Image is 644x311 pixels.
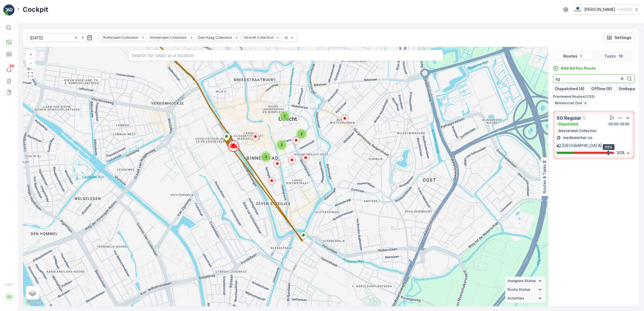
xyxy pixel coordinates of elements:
button: [PERSON_NAME](+02:00) [574,4,640,15]
span: Activities [507,296,524,301]
div: Rotterdam Collection [101,35,139,40]
div: Utrecht Collection [242,35,275,40]
div: 3 [260,151,271,162]
div: Amsterdam Collection [148,35,188,40]
p: 18 [618,54,623,58]
p: Dispatched [558,122,579,126]
p: 99 [10,64,14,68]
summary: Assignee Status [505,277,545,285]
a: Open this area in Google Maps (opens a new window) [24,299,43,306]
p: Offline (9) [591,86,612,92]
span: v 1.52.1 [3,283,15,286]
input: Search for tasks or a location [128,50,443,61]
span: Route Status [507,287,530,292]
p: medewerker-os [562,135,593,140]
input: Search Routes [553,74,635,83]
p: Dispatched (4) [555,86,584,92]
p: [PERSON_NAME] [584,7,615,12]
button: Offline (9) [589,85,614,92]
p: Tasks [604,53,616,59]
p: Cockpit [23,5,48,14]
img: Google [24,299,43,306]
div: 88% [603,144,614,150]
span: 2 [281,143,283,147]
p: Add Ad Hoc Route [561,65,596,71]
span: + [30,52,32,57]
a: 99 [3,64,15,76]
summary: Activities [505,294,545,303]
div: 2 [296,128,307,140]
p: 30 % [616,150,625,156]
p: SG Regular [557,115,581,121]
span: 2 [301,132,303,136]
a: Layers [26,287,39,299]
button: Settings [603,33,635,42]
div: SS [5,292,14,301]
p: Routes & Tasks [542,164,547,193]
p: Amsterdam Collection [558,129,597,133]
p: Previewed Routes ( 1 / 32 ) [553,94,635,99]
span: Assignee Status [507,279,536,283]
p: ( +02:00 ) [618,7,632,12]
div: Help Tooltip Icon [582,116,587,120]
div: Den Haag Collection [196,35,233,40]
a: Add Ad Hoc Route [553,65,596,71]
div: Remove Den Haag Collection [233,35,240,40]
div: Remove Rotterdam Collection [140,35,146,40]
img: logo [3,4,15,16]
span: Binnenstad Zuid [555,101,582,105]
span: 2 [284,114,286,118]
button: SS [3,287,15,307]
p: 05:00-19:00 [608,122,630,126]
button: Dispatched (4) [553,85,587,92]
p: Settings [614,35,631,40]
input: dd/mm/yyyy [28,33,95,42]
img: basis-logo_rgb2x.png [574,6,582,13]
a: Zoom Out [26,59,35,67]
span: 3 [265,155,267,159]
p: Routes [563,53,577,59]
div: Remove Utrecht Collection [275,35,281,40]
div: 2 [276,139,287,151]
a: Zoom In [26,50,35,59]
summary: Route Status [505,285,545,294]
p: [GEOGRAPHIC_DATA] [562,143,602,148]
div: 2 [279,110,290,122]
p: 1 [580,54,582,58]
span: − [30,60,32,65]
div: Remove Amsterdam Collection [188,35,194,40]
